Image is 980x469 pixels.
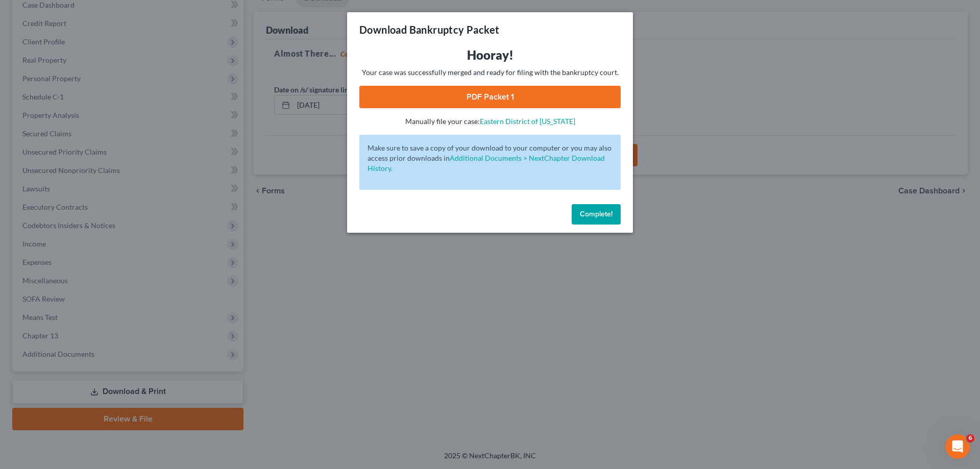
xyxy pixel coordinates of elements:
p: Make sure to save a copy of your download to your computer or you may also access prior downloads in [367,143,612,174]
p: Manually file your case: [359,116,621,127]
a: PDF Packet 1 [359,86,621,108]
p: Your case was successfully merged and ready for filing with the bankruptcy court. [359,67,621,78]
a: Additional Documents > NextChapter Download History. [367,154,605,172]
span: 6 [966,434,974,442]
span: Complete! [580,210,612,218]
h3: Hooray! [359,47,621,63]
button: Complete! [572,204,621,225]
a: Eastern District of [US_STATE] [480,117,575,126]
iframe: Intercom live chat [945,434,970,459]
h3: Download Bankruptcy Packet [359,22,499,37]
